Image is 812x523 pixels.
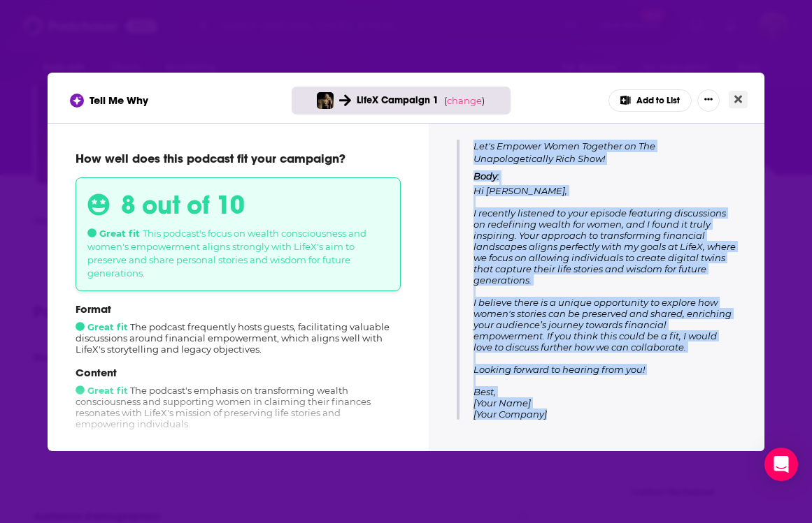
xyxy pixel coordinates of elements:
[357,94,439,106] span: LifeX Campaign 1
[90,94,148,107] span: Tell Me Why
[76,302,401,355] div: The podcast frequently hosts guests, facilitating valuable discussions around financial empowerme...
[473,170,499,182] span: Body:
[76,302,401,316] p: Format
[76,366,401,379] p: Content
[473,124,736,165] p: Let's Empower Women Together on The Unapologetically Rich Show!
[76,321,128,332] span: Great fit
[447,95,482,106] span: change
[121,189,245,221] h3: 8 out of 10
[764,448,798,481] div: Open Intercom Messenger
[87,228,366,279] span: This podcast's focus on wealth consciousness and women's empowerment aligns strongly with LifeX's...
[76,151,401,166] p: How well does this podcast fit your campaign?
[76,385,128,396] span: Great fit
[444,95,485,106] span: ( )
[697,89,720,112] button: Show More Button
[317,92,334,109] img: The Unapologetically Rich Show with Shamina Taylor
[76,366,401,429] div: The podcast's emphasis on transforming wealth consciousness and supporting women in claiming thei...
[72,96,82,105] img: tell me why sparkle
[608,89,692,112] button: Add to List
[473,185,736,420] span: Hi [PERSON_NAME], I recently listened to your episode featuring discussions on redefining wealth ...
[729,91,748,108] button: Close
[87,228,140,239] span: Great fit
